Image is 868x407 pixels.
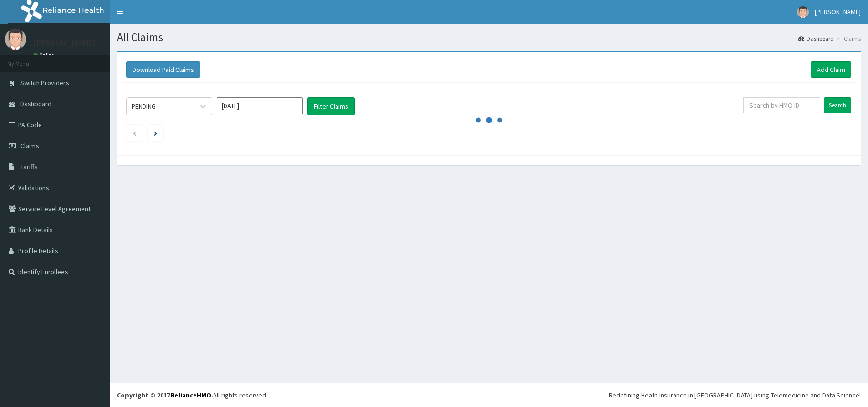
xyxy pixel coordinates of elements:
strong: Copyright © 2017 . [117,391,213,399]
span: [PERSON_NAME] [815,8,861,16]
a: Online [33,52,56,59]
a: RelianceHMO [170,391,211,399]
button: Filter Claims [307,97,355,115]
input: Select Month and Year [217,97,303,114]
h1: All Claims [117,31,861,43]
span: Tariffs [20,163,38,171]
img: User Image [797,6,809,18]
img: User Image [5,29,26,50]
svg: audio-loading [475,106,503,134]
input: Search by HMO ID [743,97,820,113]
span: Claims [20,142,39,150]
span: Switch Providers [20,79,69,87]
p: [PERSON_NAME] [33,39,96,47]
div: Redefining Heath Insurance in [GEOGRAPHIC_DATA] using Telemedicine and Data Science! [609,390,861,400]
a: Previous page [133,129,137,137]
input: Search [824,97,851,113]
button: Download Paid Claims [126,61,200,78]
a: Dashboard [798,34,834,42]
span: Dashboard [20,100,51,108]
a: Add Claim [811,61,851,78]
div: PENDING [132,102,156,111]
li: Claims [835,34,861,42]
a: Next page [154,129,157,137]
footer: All rights reserved. [110,383,868,407]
